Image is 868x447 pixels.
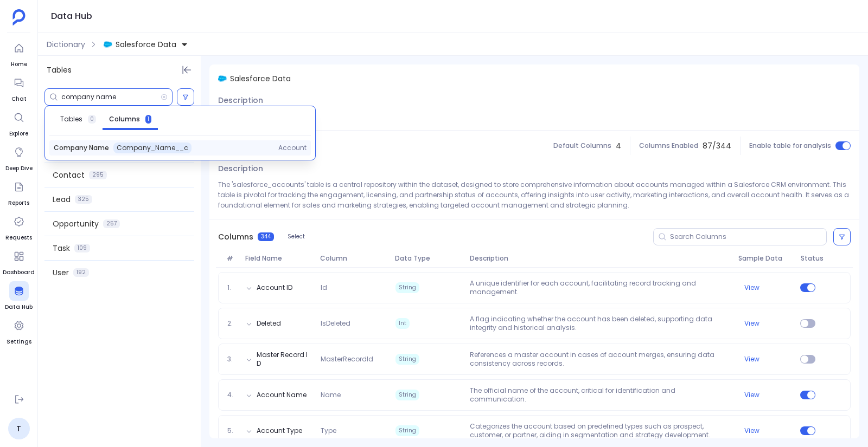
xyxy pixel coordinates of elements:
[109,115,140,124] span: Columns
[75,195,92,204] span: 325
[616,140,621,151] span: 4
[73,268,89,277] span: 192
[744,426,759,435] button: View
[553,141,611,150] span: Default Columns
[395,318,410,329] span: Int
[223,319,241,328] span: 2.
[5,142,33,173] a: Deep Dive
[465,315,733,332] p: A flag indicating whether the account has been deleted, supporting data integrity and historical ...
[222,254,241,263] span: #
[465,254,734,263] span: Description
[9,73,29,103] a: Chat
[223,283,241,292] span: 1.
[101,36,190,53] button: Salesforce Data
[395,390,419,400] span: String
[218,179,851,210] p: The 'salesforce_accounts' table is a central repository within the dataset, designed to store com...
[104,40,112,49] img: salesforce.svg
[9,108,29,138] a: Explore
[258,232,274,241] span: 344
[5,234,32,242] span: Requests
[316,254,391,263] span: Column
[218,231,253,242] span: Columns
[8,199,29,208] span: Reports
[744,391,759,399] button: View
[744,283,759,292] button: View
[218,74,227,83] img: salesforce.svg
[316,426,391,435] span: Type
[116,39,176,50] span: Salesforce Data
[9,129,29,138] span: Explore
[241,254,316,263] span: Field Name
[744,319,759,328] button: View
[179,62,194,77] button: Hide Tables
[38,56,201,84] div: Tables
[9,95,29,103] span: Chat
[8,177,29,208] a: Reports
[796,254,821,263] span: Status
[3,268,35,277] span: Dashboard
[5,164,33,173] span: Deep Dive
[88,115,96,124] span: 0
[5,281,33,312] a: Data Hub
[223,355,241,364] span: 3.
[53,243,70,254] span: Task
[223,426,241,435] span: 5.
[5,212,32,242] a: Requests
[218,163,263,174] span: Description
[734,254,796,263] span: Sample Data
[703,140,731,151] span: 87 / 344
[51,9,92,24] h1: Data Hub
[74,244,90,252] span: 109
[316,283,391,292] span: Id
[278,144,307,152] span: Account
[218,95,263,106] span: Description
[257,426,302,435] button: Account Type
[465,351,733,368] p: References a master account in cases of account merges, ensuring data consistency across records.
[218,111,851,121] p: No description added.
[744,355,759,364] button: View
[395,282,419,293] span: String
[9,38,29,69] a: Home
[8,418,30,439] a: T
[223,391,241,399] span: 4.
[465,422,733,439] p: Categorizes the account based on predefined types such as prospect, customer, or partner, aiding ...
[395,354,419,365] span: String
[280,230,312,244] button: Select
[60,115,82,124] span: Tables
[316,391,391,399] span: Name
[5,303,33,312] span: Data Hub
[61,93,161,101] input: Search Tables/Columns
[257,351,312,368] button: Master Record ID
[391,254,465,263] span: Data Type
[7,316,31,346] a: Settings
[12,9,25,25] img: petavue logo
[257,319,281,328] button: Deleted
[749,141,831,150] span: Enable table for analysis
[47,39,85,50] span: Dictionary
[53,218,99,229] span: Opportunity
[9,60,29,69] span: Home
[103,219,120,228] span: 257
[230,73,291,84] span: Salesforce Data
[316,319,391,328] span: IsDeleted
[145,115,151,124] span: 1
[7,338,31,346] span: Settings
[257,391,307,399] button: Account Name
[53,194,71,205] span: Lead
[257,283,292,292] button: Account ID
[89,171,107,179] span: 295
[316,355,391,364] span: MasterRecordId
[3,247,35,277] a: Dashboard
[639,141,698,150] span: Columns Enabled
[465,279,733,296] p: A unique identifier for each account, facilitating record tracking and management.
[53,170,85,180] span: Contact
[670,232,826,241] input: Search Columns
[53,267,69,278] span: User
[465,386,733,404] p: The official name of the account, critical for identification and communication.
[395,425,419,436] span: String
